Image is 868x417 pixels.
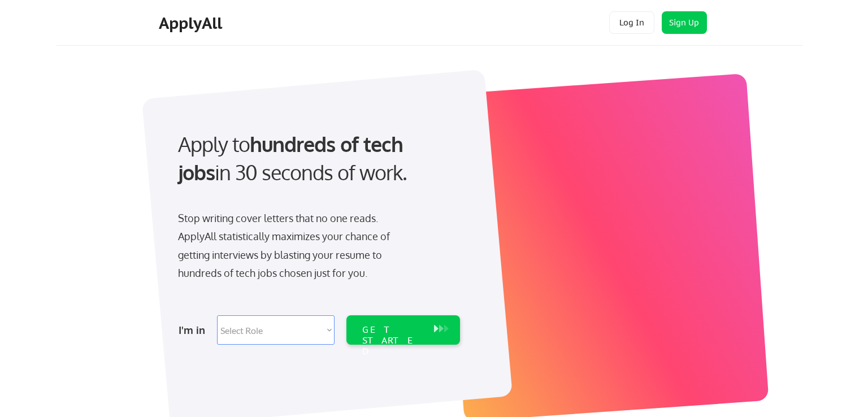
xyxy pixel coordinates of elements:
[362,324,423,357] div: GET STARTED
[178,131,408,185] strong: hundreds of tech jobs
[159,14,225,33] div: ApplyAll
[178,209,410,283] div: Stop writing cover letters that no one reads. ApplyAll statistically maximizes your chance of get...
[609,11,654,34] button: Log In
[662,11,707,34] button: Sign Up
[178,130,455,187] div: Apply to in 30 seconds of work.
[179,321,210,339] div: I'm in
